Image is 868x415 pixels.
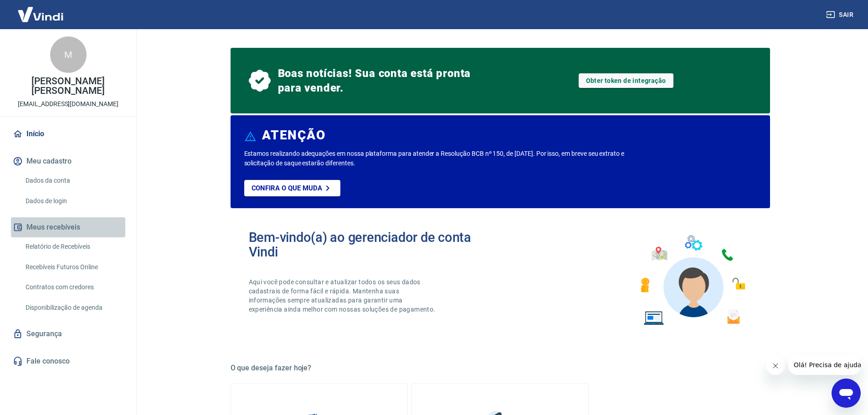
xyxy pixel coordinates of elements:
button: Sair [824,6,857,23]
a: Disponibilização de agenda [22,298,125,317]
h6: ATENÇÃO [262,131,325,140]
a: Confira o que muda [244,180,340,196]
a: Segurança [11,324,125,344]
span: Boas notícias! Sua conta está pronta para vender. [278,66,475,95]
h5: O que deseja fazer hoje? [231,364,770,373]
a: Relatório de Recebíveis [22,237,125,256]
button: Meus recebíveis [11,217,125,237]
p: Aqui você pode consultar e atualizar todos os seus dados cadastrais de forma fácil e rápida. Mant... [249,277,437,314]
a: Dados de login [22,192,125,210]
iframe: Botão para abrir a janela de mensagens [832,379,861,408]
p: Estamos realizando adequações em nossa plataforma para atender a Resolução BCB nº 150, de [DATE].... [244,149,654,168]
p: [EMAIL_ADDRESS][DOMAIN_NAME] [18,99,118,109]
a: Obter token de integração [579,73,673,88]
p: Confira o que muda [252,184,322,192]
h2: Bem-vindo(a) ao gerenciador de conta Vindi [249,230,500,259]
img: Imagem de um avatar masculino com diversos icones exemplificando as funcionalidades do gerenciado... [632,230,752,331]
img: Vindi [11,0,70,28]
a: Dados da conta [22,171,125,190]
div: M [50,36,87,73]
p: [PERSON_NAME] [PERSON_NAME] [7,77,129,96]
a: Contratos com credores [22,278,125,297]
a: Fale conosco [11,351,125,371]
button: Meu cadastro [11,151,125,171]
iframe: Mensagem da empresa [788,355,861,375]
span: Olá! Precisa de ajuda? [5,6,77,14]
a: Início [11,124,125,144]
a: Recebíveis Futuros Online [22,258,125,277]
iframe: Fechar mensagem [766,357,785,375]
